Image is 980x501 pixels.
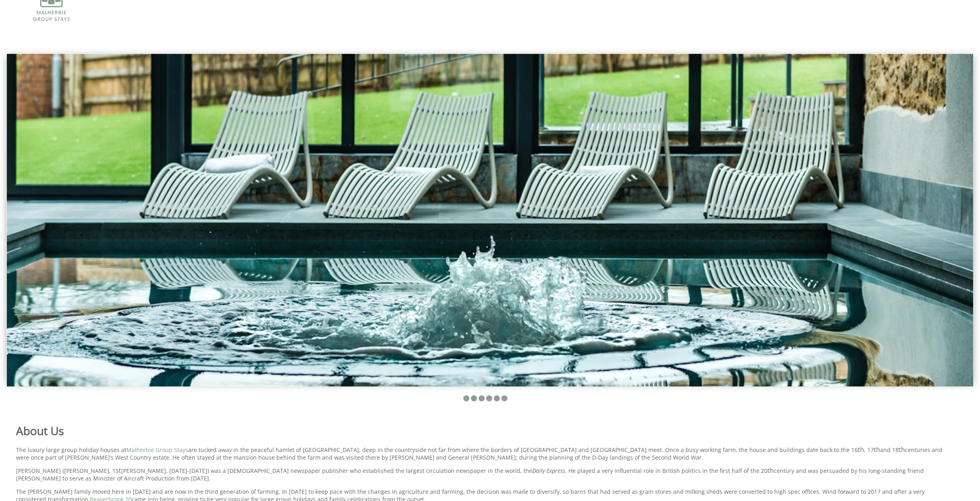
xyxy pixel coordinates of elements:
sup: st [116,466,121,475]
p: [PERSON_NAME] ([PERSON_NAME], 1 [PERSON_NAME], [DATE]-[DATE]) was a [DEMOGRAPHIC_DATA] newspaper ... [16,467,954,482]
sup: th [874,445,880,454]
a: Malherbie Group Stays [126,446,188,454]
p: The luxury large group holiday houses at are tucked away in the peaceful hamlet of [GEOGRAPHIC_DA... [16,446,954,461]
h1: About Us [16,423,954,438]
sup: th [899,445,905,454]
sup: th [767,466,774,475]
sup: th [858,445,864,454]
em: Daily Express [532,467,565,474]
